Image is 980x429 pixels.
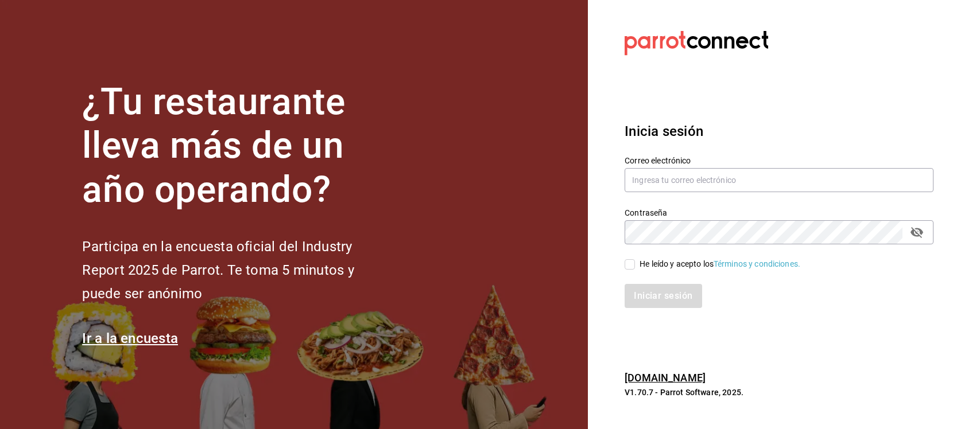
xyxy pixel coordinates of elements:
p: V1.70.7 - Parrot Software, 2025. [625,387,933,398]
h2: Participa en la encuesta oficial del Industry Report 2025 de Parrot. Te toma 5 minutos y puede se... [82,235,392,305]
h3: Inicia sesión [625,121,933,142]
div: He leído y acepto los [640,258,800,270]
h1: ¿Tu restaurante lleva más de un año operando? [82,80,392,212]
a: Ir a la encuesta [82,330,178,346]
button: passwordField [907,223,927,242]
label: Correo electrónico [625,156,933,164]
label: Contraseña [625,208,933,216]
input: Ingresa tu correo electrónico [625,168,933,192]
a: Términos y condiciones. [714,259,800,268]
a: [DOMAIN_NAME] [625,372,706,384]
